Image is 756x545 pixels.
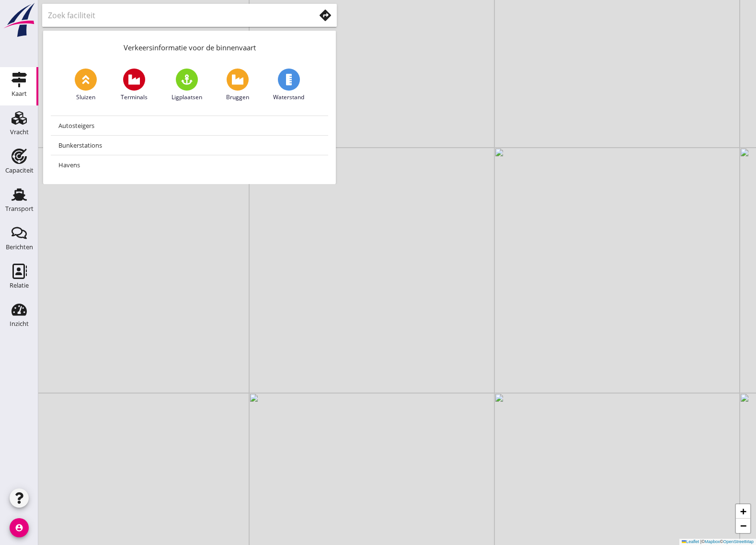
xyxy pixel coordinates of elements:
a: Ligplaatsen [172,69,202,102]
a: Bruggen [226,69,249,102]
a: Zoom in [736,504,750,519]
a: Zoom out [736,519,750,533]
div: Inzicht [10,321,29,327]
img: logo-small.a267ee39.svg [2,2,36,38]
a: Sluizen [75,69,97,102]
div: Verkeersinformatie voor de binnenvaart [43,31,336,61]
span: + [740,505,746,517]
span: Terminals [121,93,148,102]
div: © © [679,539,756,545]
a: Mapbox [705,539,720,544]
input: Zoek faciliteit [48,8,302,23]
i: account_circle [10,518,29,537]
div: Bunkerstations [58,139,321,151]
div: Autosteigers [58,120,321,131]
span: Sluizen [76,93,95,102]
div: Vracht [10,129,29,135]
div: Kaart [11,91,27,97]
div: Berichten [6,244,33,250]
span: | [700,539,701,544]
div: Havens [58,159,321,171]
a: Waterstand [273,69,304,102]
span: Bruggen [226,93,249,102]
div: Capaciteit [5,167,34,174]
a: Terminals [121,69,148,102]
a: OpenStreetMap [723,539,754,544]
span: Waterstand [273,93,304,102]
span: Ligplaatsen [172,93,202,102]
a: Leaflet [682,539,699,544]
div: Relatie [10,282,29,289]
div: Transport [5,206,34,212]
span: − [740,520,746,532]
